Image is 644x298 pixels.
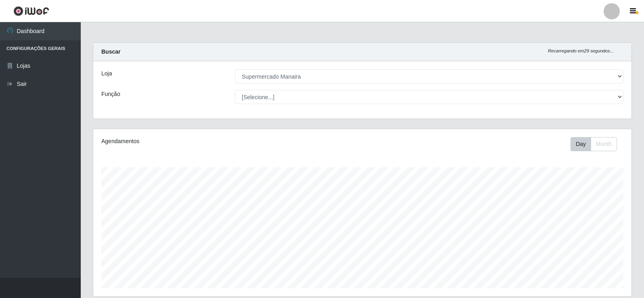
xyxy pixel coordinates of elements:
[571,137,617,151] div: First group
[548,48,614,53] i: Recarregando em 29 segundos...
[101,137,312,146] div: Agendamentos
[571,137,591,151] button: Day
[13,6,49,16] img: CoreUI Logo
[591,137,617,151] button: Month
[101,69,112,78] label: Loja
[101,48,120,55] strong: Buscar
[101,90,120,98] label: Função
[571,137,623,151] div: Toolbar with button groups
